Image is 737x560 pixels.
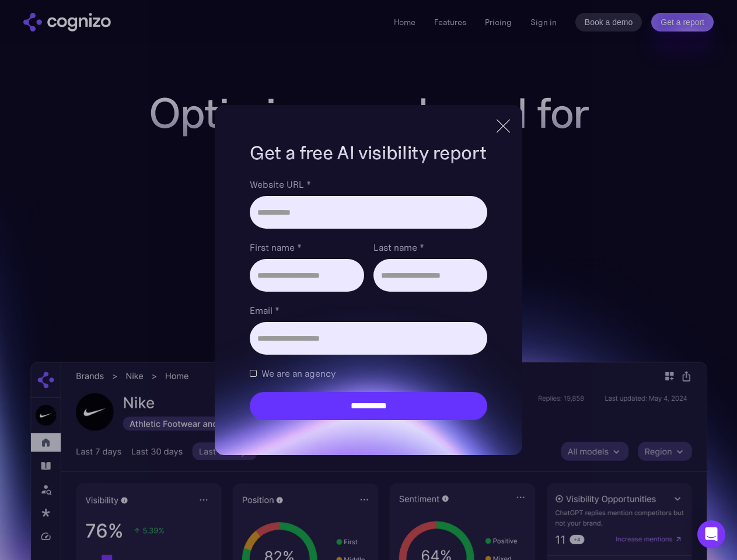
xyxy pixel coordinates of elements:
[250,303,487,317] label: Email *
[250,140,487,166] h1: Get a free AI visibility report
[250,177,487,420] form: Brand Report Form
[250,240,364,254] label: First name *
[261,366,336,380] span: We are an agency
[250,177,487,191] label: Website URL *
[697,520,725,548] div: Open Intercom Messenger
[373,240,487,254] label: Last name *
